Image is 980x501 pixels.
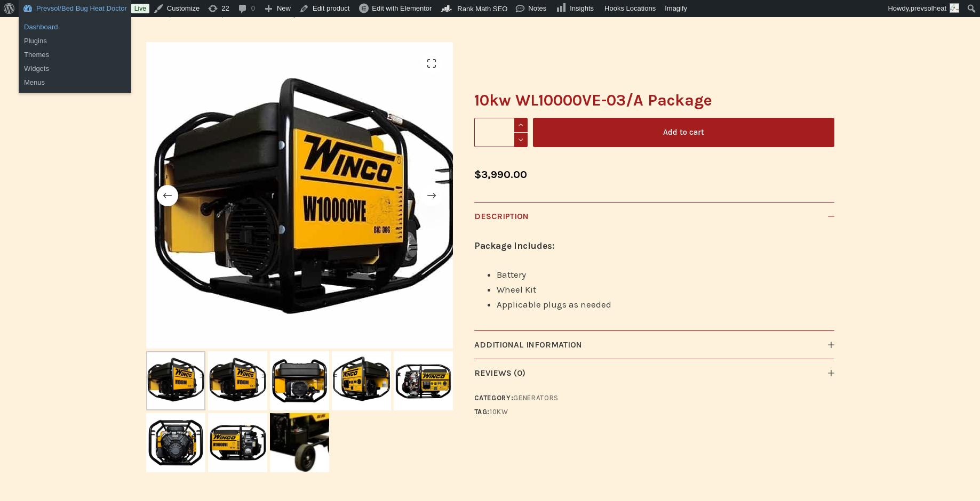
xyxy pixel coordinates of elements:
[270,413,329,472] img: 10kw WL10000VE-03/A Package
[208,351,267,410] span: Slide 2
[332,351,391,410] img: 10kw WL10000VE-03/A Package
[208,413,267,472] span: Slide 7
[497,297,834,312] li: Applicable plugs as needed
[208,413,267,472] img: 10kw WL10000VE-03/A Package
[421,53,442,74] a: 🔍
[146,351,205,410] picture: 10kw Angled View
[146,351,205,410] img: 10kw WL10000VE-03/A Package
[513,394,559,402] a: Generators
[19,45,131,93] ul: Prevsol/Bed Bug Heat Doctor
[19,76,131,90] a: Menus
[497,282,834,297] li: Wheel Kit
[146,413,205,472] picture: 10kw motor view
[146,413,205,472] img: 10kw WL10000VE-03/A Package
[270,351,329,410] img: 10kw WL10000VE-03/A Package
[911,4,946,12] span: prevsolheat
[208,351,267,410] picture: 10kw Angled View
[19,17,131,51] ul: Prevsol/Bed Bug Heat Doctor
[372,4,432,12] span: Edit with Elementor
[474,392,834,403] span: Category:
[474,118,528,147] input: Product quantity
[474,202,834,230] button: Description
[19,20,131,34] a: Dashboard
[332,351,391,410] span: Slide 4
[394,351,453,410] picture: 10kw Control Panel View
[146,351,205,410] span: Slide 1
[474,330,834,359] button: Additional information
[394,351,453,410] img: 10kw WL10000VE-03/A Package
[208,413,267,472] picture: 10kw Side View
[474,88,834,112] h1: 10kw WL10000VE-03/A Package
[332,351,391,410] picture: 10kw Control Panel Angled View
[19,62,131,76] a: Widgets
[270,351,329,410] picture: 10kw back view
[270,413,329,472] picture: Winco Generator Wheel Kit
[208,351,267,410] img: 10kw WL10000VE-03/A Package
[394,351,453,410] span: Slide 5
[474,240,555,251] strong: Package Includes:
[474,359,834,387] button: Reviews (0)
[570,4,594,12] span: Insights
[270,413,329,472] span: Slide 8
[19,34,131,48] a: Plugins
[533,118,834,147] button: Add to cart
[497,267,834,282] li: Battery
[19,48,131,62] a: Themes
[474,168,527,181] bdi: 3,990.00
[131,4,149,13] a: Live
[146,413,205,472] span: Slide 6
[270,351,329,410] span: Slide 3
[474,168,481,181] span: $
[457,5,507,13] span: Rank Math SEO
[474,406,834,417] span: Tag:
[490,408,508,416] a: 10kw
